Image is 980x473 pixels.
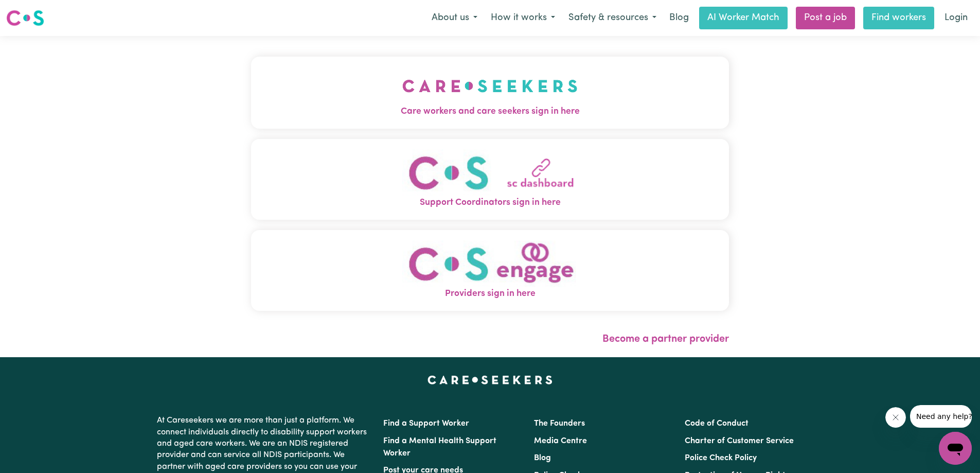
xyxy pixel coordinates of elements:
button: About us [425,7,484,29]
span: Care workers and care seekers sign in here [251,105,729,118]
a: Careseekers home page [427,376,553,384]
button: Providers sign in here [251,230,729,311]
a: Find a Support Worker [383,419,469,428]
button: Support Coordinators sign in here [251,139,729,220]
a: Media Centre [534,437,587,445]
a: Find workers [863,7,934,29]
a: The Founders [534,419,585,428]
a: Login [938,7,974,29]
a: Blog [663,7,695,29]
button: Care workers and care seekers sign in here [251,57,729,129]
a: Careseekers logo [6,6,44,30]
a: Post a job [796,7,855,29]
a: Find a Mental Health Support Worker [383,437,496,458]
iframe: Message from company [910,405,972,428]
a: Charter of Customer Service [685,437,794,445]
iframe: Button to launch messaging window [939,432,972,465]
a: Become a partner provider [602,334,729,344]
span: Need any help? [6,7,62,15]
iframe: Close message [885,407,906,428]
a: Code of Conduct [685,419,749,428]
span: Support Coordinators sign in here [251,196,729,209]
a: Blog [534,454,551,462]
button: How it works [484,7,562,29]
img: Careseekers logo [6,9,44,27]
a: AI Worker Match [699,7,788,29]
button: Safety & resources [562,7,663,29]
a: Police Check Policy [685,454,757,462]
span: Providers sign in here [251,287,729,301]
